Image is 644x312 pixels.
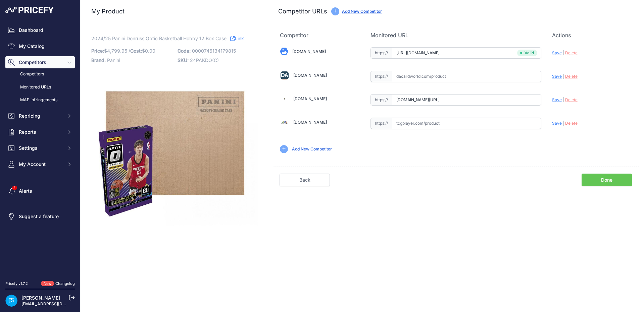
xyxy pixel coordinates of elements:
[130,48,142,54] span: Cost:
[5,24,75,273] nav: Sidebar
[292,49,326,54] a: [DOMAIN_NAME]
[370,118,392,129] span: https://
[278,7,327,16] h3: Competitor URLs
[342,9,382,14] a: Add New Competitor
[280,174,330,186] a: Back
[565,50,578,55] span: Delete
[107,57,120,63] span: Panini
[91,34,227,43] span: 2024/25 Panini Donruss Optic Basketball Hobby 12 Box Case
[370,47,392,59] span: https://
[19,59,63,66] span: Competitors
[582,174,632,186] a: Done
[91,46,174,56] p: $
[21,295,60,301] a: [PERSON_NAME]
[129,48,155,54] span: / $
[565,97,578,102] span: Delete
[190,57,219,63] span: 24PAKDO(C)
[5,185,75,197] a: Alerts
[370,71,392,82] span: https://
[19,161,63,168] span: My Account
[178,48,191,54] span: Code:
[292,146,332,151] a: Add New Competitor
[293,120,327,125] a: [DOMAIN_NAME]
[5,68,75,80] a: Competitors
[5,210,75,223] a: Suggest a feature
[19,129,63,135] span: Reports
[5,142,75,154] button: Settings
[5,56,75,68] button: Competitors
[5,126,75,138] button: Reports
[293,96,327,101] a: [DOMAIN_NAME]
[91,57,106,63] span: Brand:
[5,94,75,106] a: MAP infringements
[563,97,564,102] span: |
[41,281,54,287] span: New
[392,47,541,59] input: blowoutcards.com/product
[5,158,75,170] button: My Account
[552,74,562,79] span: Save
[5,24,75,36] a: Dashboard
[230,34,244,43] a: Link
[552,50,562,55] span: Save
[280,31,360,39] p: Competitor
[552,97,562,102] span: Save
[370,31,541,39] p: Monitored URL
[5,81,75,93] a: Monitored URLs
[392,71,541,82] input: dacardworld.com/product
[19,113,63,119] span: Repricing
[5,40,75,52] a: My Catalog
[91,7,259,16] h3: My Product
[565,74,578,79] span: Delete
[19,145,63,151] span: Settings
[5,281,28,287] div: Pricefy v1.7.2
[392,94,541,106] input: steelcitycollectibles.com/product
[5,7,54,13] img: Pricefy Logo
[552,31,632,39] p: Actions
[293,73,327,78] a: [DOMAIN_NAME]
[192,48,236,54] span: 0000746134179815
[563,50,564,55] span: |
[563,121,564,126] span: |
[565,121,578,126] span: Delete
[107,48,127,54] span: 4,799.95
[552,121,562,126] span: Save
[178,57,189,63] span: SKU:
[370,94,392,106] span: https://
[91,48,104,54] span: Price:
[145,48,155,54] span: 0.00
[55,281,75,286] a: Changelog
[392,118,541,129] input: tcgplayer.com/product
[563,74,564,79] span: |
[5,110,75,122] button: Repricing
[21,301,92,306] a: [EMAIL_ADDRESS][DOMAIN_NAME]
